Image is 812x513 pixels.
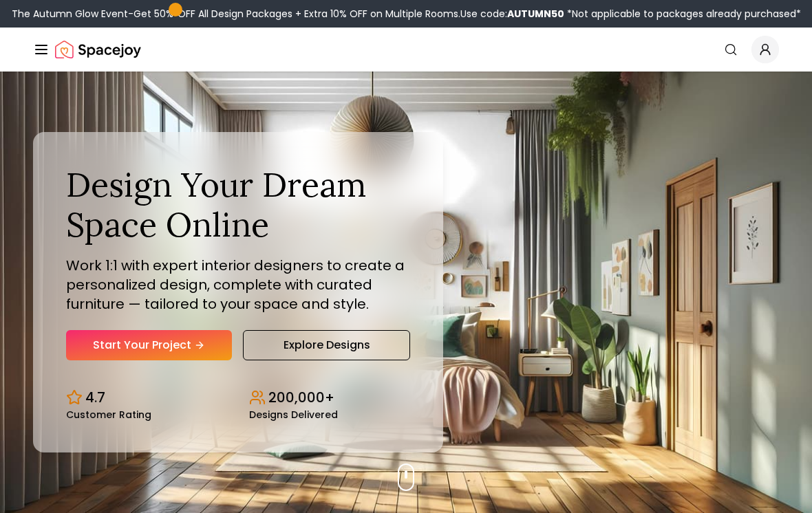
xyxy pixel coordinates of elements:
a: Spacejoy [55,36,141,63]
h1: Design Your Dream Space Online [66,165,410,244]
div: The Autumn Glow Event-Get 50% OFF All Design Packages + Extra 10% OFF on Multiple Rooms. [12,7,801,21]
small: Customer Rating [66,410,151,419]
p: 4.7 [85,388,105,407]
span: *Not applicable to packages already purchased* [564,7,801,21]
nav: Global [33,28,779,72]
a: Explore Designs [243,330,410,360]
div: Design stats [66,377,410,419]
span: Use code: [460,7,564,21]
a: Start Your Project [66,330,232,360]
small: Designs Delivered [249,410,338,419]
p: Work 1:1 with expert interior designers to create a personalized design, complete with curated fu... [66,256,410,314]
p: 200,000+ [268,388,334,407]
b: AUTUMN50 [507,7,564,21]
img: Spacejoy Logo [55,36,141,63]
